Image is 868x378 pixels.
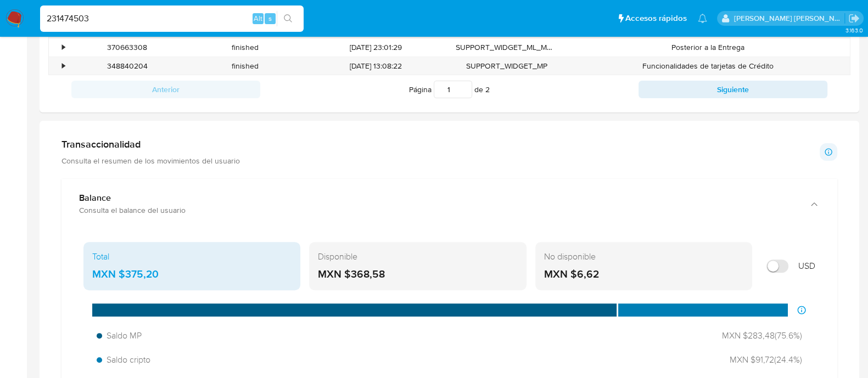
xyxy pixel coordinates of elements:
[639,81,827,98] button: Siguiente
[62,42,65,53] div: •
[448,38,566,57] div: SUPPORT_WIDGET_ML_MOBILE
[277,11,299,26] button: search-icon
[734,13,845,24] p: anamaria.arriagasanchez@mercadolibre.com.mx
[304,57,448,75] div: [DATE] 13:08:22
[448,57,566,75] div: SUPPORT_WIDGET_MP
[566,57,850,75] div: Funcionalidades de tarjetas de Crédito
[254,13,262,24] span: Alt
[566,38,850,57] div: Posterior a la Entrega
[625,13,687,24] span: Accesos rápidos
[845,26,863,35] span: 3.163.0
[71,81,260,98] button: Anterior
[40,12,304,26] input: Buscar usuario o caso...
[186,57,304,75] div: finished
[68,38,186,57] div: 370663308
[186,38,304,57] div: finished
[409,81,490,98] span: Página de
[268,13,272,24] span: s
[698,14,707,23] a: Notificaciones
[304,38,448,57] div: [DATE] 23:01:29
[68,57,186,75] div: 348840204
[485,84,490,95] span: 2
[62,61,65,71] div: •
[848,13,860,24] a: Salir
